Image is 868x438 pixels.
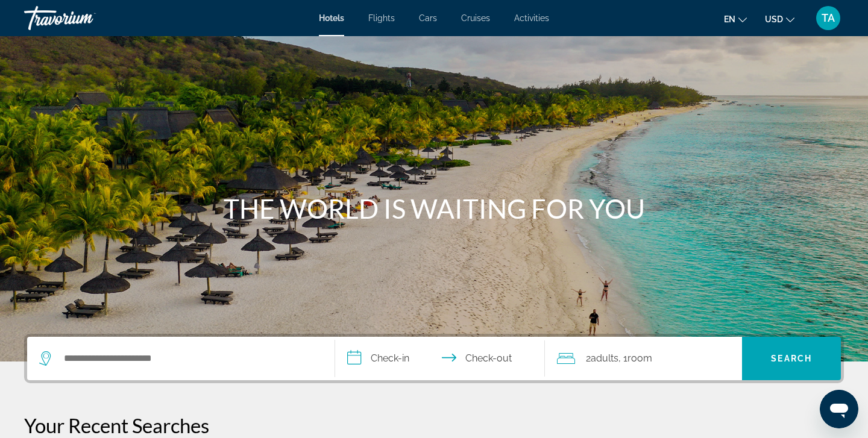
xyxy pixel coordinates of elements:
span: TA [822,12,835,24]
a: Cruises [461,13,490,23]
button: Search [742,337,841,380]
span: Adults [591,352,618,364]
span: USD [765,14,783,24]
button: Change currency [765,10,794,28]
button: User Menu [813,5,844,31]
button: Change language [724,10,747,28]
a: Flights [368,13,395,23]
input: Search hotel destination [63,349,316,368]
span: , 1 [618,350,652,367]
button: Travelers: 2 adults, 0 children [545,337,743,380]
a: Activities [514,13,549,23]
h1: THE WORLD IS WAITING FOR YOU [208,193,660,224]
iframe: Button to launch messaging window [820,390,858,428]
span: Room [627,352,652,364]
div: Search widget [27,337,841,380]
a: Cars [419,13,437,23]
span: Search [771,354,812,363]
a: Hotels [319,13,344,23]
p: Your Recent Searches [24,413,844,437]
button: Select check in and out date [335,337,545,380]
span: 2 [586,350,618,367]
span: en [724,14,735,24]
a: Travorium [24,2,145,34]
